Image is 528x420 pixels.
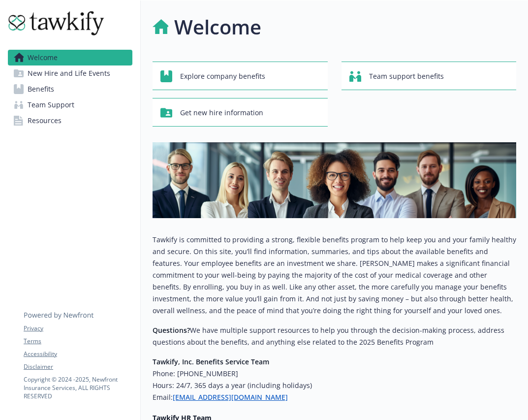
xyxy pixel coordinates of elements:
[180,103,263,122] span: Get new hire information
[153,325,190,335] strong: Questions?
[28,97,74,113] span: Team Support
[153,391,516,403] h6: Email:
[174,12,261,42] h1: Welcome
[153,324,516,348] p: We have multiple support resources to help you through the decision-making process, address quest...
[24,362,132,371] a: Disclaimer
[153,142,516,218] img: overview page banner
[153,368,516,380] h6: Phone: [PHONE_NUMBER]
[24,324,132,333] a: Privacy
[369,67,444,86] span: Team support benefits
[8,113,132,129] a: Resources
[153,234,516,317] p: Tawkify is committed to providing a strong, flexible benefits program to help keep you and your f...
[24,350,132,358] a: Accessibility
[153,380,516,391] h6: Hours: 24/7, 365 days a year (including holidays)​
[24,375,132,400] p: Copyright © 2024 - 2025 , Newfront Insurance Services, ALL RIGHTS RESERVED
[8,50,132,65] a: Welcome
[28,50,58,65] span: Welcome
[24,337,132,346] a: Terms
[180,67,265,86] span: Explore company benefits
[153,62,328,90] button: Explore company benefits
[28,65,110,81] span: New Hire and Life Events
[8,65,132,81] a: New Hire and Life Events
[153,98,328,127] button: Get new hire information
[8,81,132,97] a: Benefits
[153,357,269,366] strong: Tawkify, Inc. Benefits Service Team
[28,81,54,97] span: Benefits
[173,392,288,402] a: [EMAIL_ADDRESS][DOMAIN_NAME]
[28,113,62,129] span: Resources
[342,62,517,90] button: Team support benefits
[8,97,132,113] a: Team Support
